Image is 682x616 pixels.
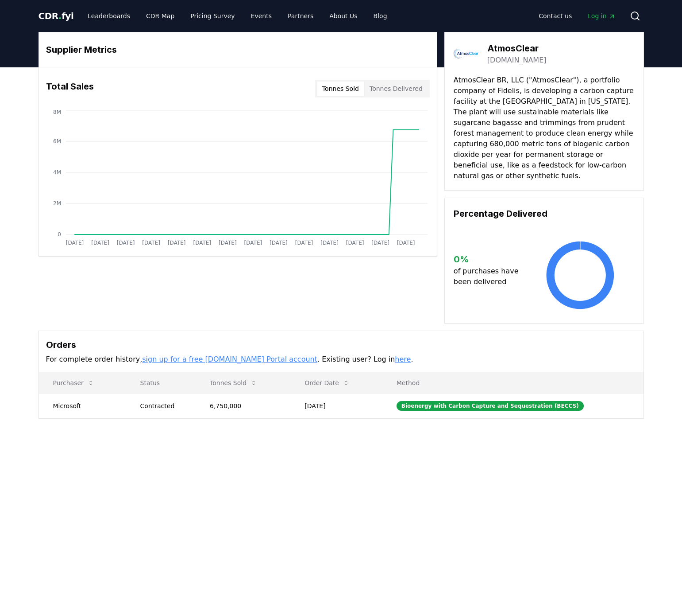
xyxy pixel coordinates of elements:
[58,231,61,238] tspan: 0
[290,394,382,418] td: [DATE]
[116,240,135,246] tspan: [DATE]
[39,10,74,22] a: CDR.fyi
[58,11,62,21] span: .
[66,240,84,246] tspan: [DATE]
[389,378,636,387] p: Method
[46,43,430,56] h3: Supplier Metrics
[196,394,290,418] td: 6,750,000
[397,401,584,411] div: Bioenergy with Carbon Capture and Sequestration (BECCS)
[39,394,126,418] td: Microsoft
[295,240,313,246] tspan: [DATE]
[532,8,579,24] a: Contact us
[317,82,364,96] button: Tonnes Sold
[397,240,415,246] tspan: [DATE]
[366,8,394,24] a: Blog
[487,42,547,55] h3: AtmosClear
[219,240,237,246] tspan: [DATE]
[81,8,137,24] a: Leaderboards
[322,8,364,24] a: About Us
[281,8,320,24] a: Partners
[91,240,109,246] tspan: [DATE]
[81,8,394,24] nav: Main
[46,80,94,97] h3: Total Sales
[193,240,211,246] tspan: [DATE]
[454,253,526,266] h3: 0 %
[270,240,288,246] tspan: [DATE]
[487,55,547,66] a: [DOMAIN_NAME]
[46,354,636,365] p: For complete order history, . Existing user? Log in .
[244,8,279,24] a: Events
[203,374,264,392] button: Tonnes Sold
[133,378,189,387] p: Status
[532,8,622,24] nav: Main
[46,374,101,392] button: Purchaser
[142,355,317,363] a: sign up for a free [DOMAIN_NAME] Portal account
[395,355,411,363] a: here
[346,240,364,246] tspan: [DATE]
[588,12,615,20] span: Log in
[46,338,636,351] h3: Orders
[167,240,185,246] tspan: [DATE]
[53,200,61,207] tspan: 2M
[581,8,622,24] a: Log in
[140,402,189,410] div: Contracted
[371,240,389,246] tspan: [DATE]
[364,82,428,96] button: Tonnes Delivered
[139,8,181,24] a: CDR Map
[320,240,339,246] tspan: [DATE]
[454,207,635,220] h3: Percentage Delivered
[39,11,74,21] span: CDR fyi
[142,240,160,246] tspan: [DATE]
[53,138,61,144] tspan: 6M
[454,41,478,66] img: AtmosClear-logo
[297,374,357,392] button: Order Date
[454,75,635,181] p: AtmosClear BR, LLC ("AtmosClear"), a portfolio company of Fidelis, is developing a carbon capture...
[53,109,61,115] tspan: 8M
[183,8,242,24] a: Pricing Survey
[53,169,61,175] tspan: 4M
[244,240,262,246] tspan: [DATE]
[454,266,526,287] p: of purchases have been delivered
